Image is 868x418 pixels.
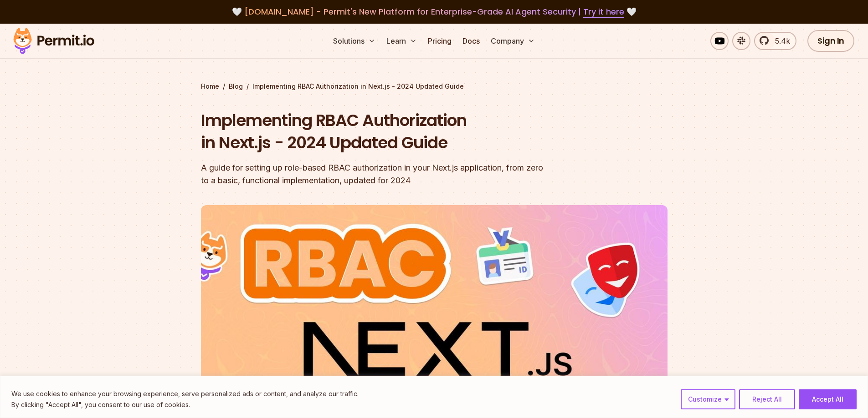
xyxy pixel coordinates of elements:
[229,82,243,91] a: Blog
[22,5,846,18] div: 🤍 🤍
[424,32,455,50] a: Pricing
[329,32,379,50] button: Solutions
[487,32,539,50] button: Company
[11,388,359,399] p: We use cookies to enhance your browsing experience, serve personalized ads or content, and analyz...
[754,32,796,50] a: 5.4k
[459,32,483,50] a: Docs
[201,161,551,187] div: A guide for setting up role-based RBAC authorization in your Next.js application, from zero to a ...
[583,6,624,18] a: Try it here
[11,399,359,410] p: By clicking "Accept All", you consent to our use of cookies.
[9,25,98,56] img: Permit logo
[770,35,790,46] span: 5.4k
[807,30,854,52] a: Sign In
[201,82,668,91] div: / /
[739,389,795,409] button: Reject All
[244,6,624,17] span: [DOMAIN_NAME] - Permit's New Platform for Enterprise-Grade AI Agent Security |
[201,109,551,154] h1: Implementing RBAC Authorization in Next.js - 2024 Updated Guide
[201,82,219,91] a: Home
[383,32,421,50] button: Learn
[799,389,857,409] button: Accept All
[681,389,735,409] button: Customize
